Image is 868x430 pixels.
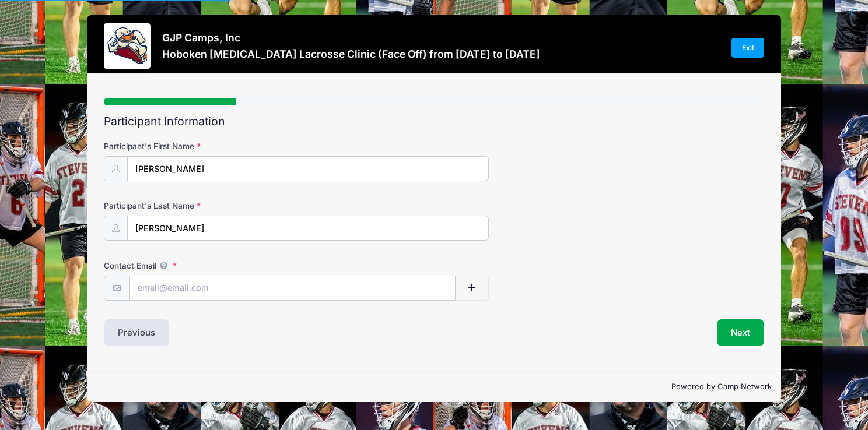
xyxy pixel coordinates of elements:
[104,200,324,212] label: Participant's Last Name
[127,156,489,181] input: Participant's First Name
[96,381,772,393] p: Powered by Camp Network
[127,216,489,241] input: Participant's Last Name
[162,31,540,44] h3: GJP Camps, Inc
[104,260,324,272] label: Contact Email
[717,319,764,346] button: Next
[731,38,764,58] a: Exit
[104,115,764,128] h2: Participant Information
[104,140,324,152] label: Participant's First Name
[129,276,456,301] input: email@email.com
[104,319,169,346] button: Previous
[162,48,540,60] h3: Hoboken [MEDICAL_DATA] Lacrosse Clinic (Face Off) from [DATE] to [DATE]
[156,261,170,270] span: We will send confirmations, payment reminders, and custom email messages to each address listed. ...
